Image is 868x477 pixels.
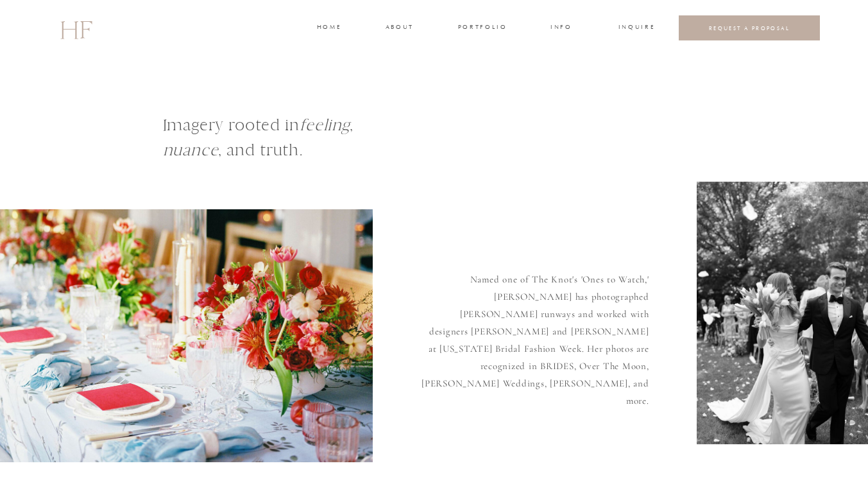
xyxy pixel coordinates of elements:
a: HF [60,10,92,47]
i: nuance [163,140,219,160]
a: REQUEST A PROPOSAL [689,24,810,31]
p: [PERSON_NAME] is a Destination Fine Art Film Wedding Photographer based in the Southeast, serving... [90,65,779,105]
a: INFO [550,22,574,34]
a: INQUIRE [618,22,653,34]
a: about [386,22,413,34]
a: home [317,22,341,34]
a: portfolio [458,22,506,34]
h1: Imagery rooted in , , and truth. [163,112,509,189]
i: feeling [300,115,350,135]
p: Named one of The Knot's 'Ones to Watch,' [PERSON_NAME] has photographed [PERSON_NAME] runways and... [421,271,649,403]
